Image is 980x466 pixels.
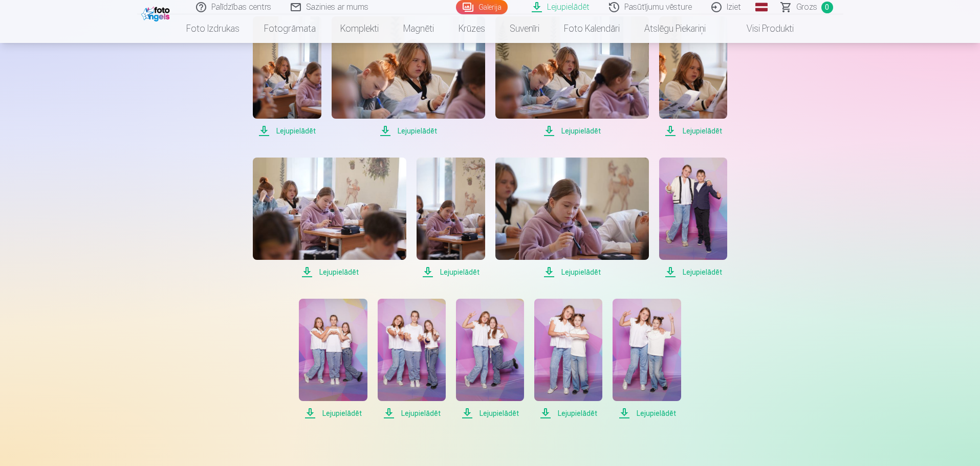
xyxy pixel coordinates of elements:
span: Lejupielādēt [495,266,649,278]
span: Lejupielādēt [659,125,727,137]
a: Krūzes [446,14,497,43]
span: Lejupielādēt [613,407,681,419]
span: Grozs [796,1,817,13]
span: Lejupielādēt [417,266,485,278]
img: /fa1 [141,4,172,21]
span: 0 [821,2,833,13]
a: Atslēgu piekariņi [632,14,718,43]
a: Lejupielādēt [378,299,446,419]
a: Lejupielādēt [299,299,367,419]
a: Lejupielādēt [659,16,727,137]
a: Lejupielādēt [613,299,681,419]
a: Lejupielādēt [332,16,485,137]
span: Lejupielādēt [253,266,406,278]
a: Komplekti [328,14,391,43]
a: Foto izdrukas [174,14,252,43]
span: Lejupielādēt [659,266,727,278]
a: Magnēti [391,14,446,43]
span: Lejupielādēt [534,407,602,419]
span: Lejupielādēt [332,125,485,137]
a: Lejupielādēt [495,158,649,278]
a: Lejupielādēt [659,158,727,278]
a: Fotogrāmata [252,14,328,43]
a: Foto kalendāri [552,14,632,43]
a: Lejupielādēt [253,158,406,278]
a: Visi produkti [718,14,806,43]
span: Lejupielādēt [495,125,649,137]
span: Lejupielādēt [456,407,524,419]
span: Lejupielādēt [253,125,321,137]
span: Lejupielādēt [299,407,367,419]
a: Suvenīri [497,14,552,43]
a: Lejupielādēt [534,299,602,419]
a: Lejupielādēt [495,16,649,137]
a: Lejupielādēt [417,158,485,278]
a: Lejupielādēt [253,16,321,137]
a: Lejupielādēt [456,299,524,419]
span: Lejupielādēt [378,407,446,419]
